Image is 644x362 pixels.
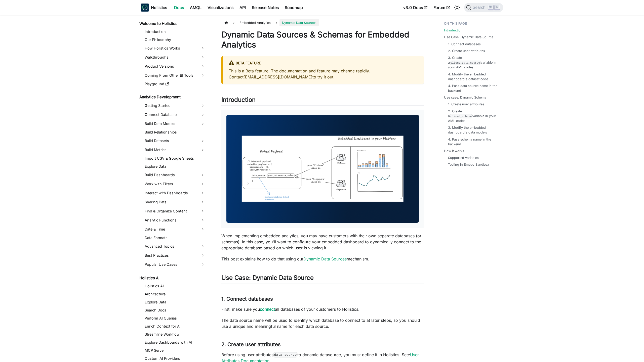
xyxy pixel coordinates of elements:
a: Visualizations [205,4,236,12]
a: Advanced Topics [143,242,207,250]
p: This post explains how to do that using our mechanism. [221,256,424,262]
a: Welcome to Holistics [138,20,207,27]
a: Build Relationships [143,129,207,136]
a: 2. Create aclient_schemavariable in your AML codes [448,109,498,123]
kbd: K [495,5,500,10]
a: How it works [444,149,464,153]
a: Roadmap [282,4,306,12]
img: Holistics [141,4,149,12]
a: Streamline Workflow [143,331,207,338]
b: Holistics [151,5,167,11]
a: Date & Time [143,225,207,233]
a: Find & Organize Content [143,207,207,215]
nav: Docs sidebar [136,15,211,362]
a: Search Docs [143,307,207,314]
a: Product Versions [143,62,207,70]
a: MCP Server [143,347,207,354]
a: v3.0 Docs [400,4,430,12]
a: Introduction [444,28,463,33]
span: Embedded Analytics [237,19,273,26]
h2: Introduction [221,96,424,106]
a: Connect Database [143,111,207,119]
a: Popular Use Cases [143,260,207,268]
button: Search (Ctrl+K) [464,3,503,12]
a: HolisticsHolistics [141,4,167,12]
a: How Holistics Works [143,44,207,52]
a: Testing in Embed Sandbox [448,162,489,167]
h3: 2. Create user attributes [221,341,424,348]
a: Supported variables [448,155,479,160]
a: Release Notes [249,4,282,12]
a: Analytics Development [138,94,207,101]
a: Data Formats [143,234,207,241]
a: 2. Create user attributes [448,49,485,53]
a: Our Philosophy [143,36,207,43]
a: Home page [221,19,231,26]
a: 4. Modify the embedded dashboard's dataset code [448,72,498,81]
a: Holistics AI [138,275,207,282]
h2: Use Case: Dynamic Data Source [221,274,424,284]
p: First, make sure you all databases of your customers to Holistics. [221,306,424,312]
a: Import CSV & Google Sheets [143,155,207,162]
a: Best Practices [143,251,207,259]
a: Sharing Data [143,198,207,206]
a: 3. Modify the embedded dashboard's data models [448,125,498,135]
a: connect [260,307,275,312]
a: Analytic Functions [143,216,207,224]
a: Forum [430,4,453,12]
a: Walkthroughs [143,53,207,61]
a: 4. Pass schema name in the backend [448,137,498,147]
a: Playground [143,80,207,87]
a: Getting Started [143,102,207,110]
a: Build Dashboards [143,171,207,179]
a: Dynamic Data Sources [303,256,347,261]
button: Switch between dark and light mode (currently light mode) [453,4,461,12]
code: client_data_source [450,61,481,65]
img: dynamic data source embed [226,115,419,223]
h1: Dynamic Data Sources & Schemas for Embedded Analytics [221,30,424,50]
a: AMQL [187,4,205,12]
a: Use case: Dynamic Schema [444,95,486,100]
a: Explore Dashboards with AI [143,339,207,346]
p: The data source name will be used to identify which database to connect to at later steps, so you... [221,317,424,329]
a: Work with Filters [143,180,207,188]
a: Interact with Dashboards [143,189,207,197]
a: Use Case: Dynamic Data Source [444,35,493,39]
a: Explore Data [143,299,207,306]
a: Perform AI Queries [143,315,207,322]
a: Enrich Context for AI [143,323,207,330]
a: Build Datasets [143,137,207,145]
a: Docs [171,4,187,12]
p: When implementing embedded analytics, you may have customers with their own separate databases (o... [221,233,424,251]
span: Search [471,5,489,10]
code: client_schema [450,114,472,118]
a: Build Metrics [143,146,207,154]
a: 1. Connect databases [448,42,481,47]
code: data_source [273,352,297,357]
div: BETA FEATURE [229,60,418,67]
a: Build Data Models [143,120,207,128]
a: Holistics AI [143,283,207,290]
a: 4. Pass data source name in the backend [448,83,498,93]
a: 1. Create user attributes [448,102,484,107]
a: Coming From Other BI Tools [143,71,207,79]
span: Dynamic Data Sources [279,19,319,26]
a: Custom AI Providers [143,355,207,362]
a: Introduction [143,28,207,35]
a: Architecture [143,291,207,298]
nav: Breadcrumbs [221,19,424,26]
a: [EMAIL_ADDRESS][DOMAIN_NAME] [244,74,312,79]
h3: 1. Connect databases [221,296,424,302]
a: 3. Create aclient_data_sourcevariable in your AML codes [448,55,498,70]
p: This is a Beta feature. The documentation and feature may change rapidly. Contact to try it out. [229,68,418,80]
a: Explore Data [143,163,207,170]
a: API [236,4,249,12]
